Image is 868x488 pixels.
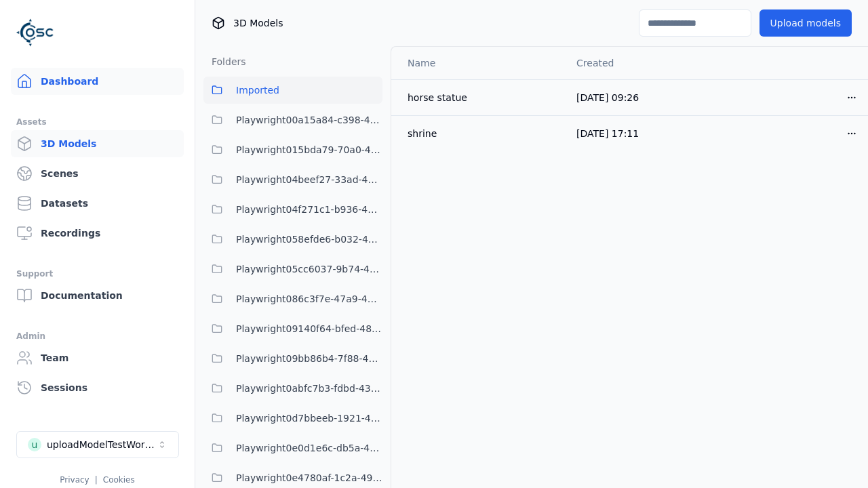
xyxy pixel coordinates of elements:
[236,440,382,456] span: Playwright0e0d1e6c-db5a-4244-b424-632341d2c1b4
[203,285,382,312] button: Playwright086c3f7e-47a9-4b40-930e-6daa73f464cc
[95,475,98,485] span: |
[236,231,382,247] span: Playwright058efde6-b032-4363-91b7-49175d678812
[203,55,246,68] h3: Folders
[11,160,184,187] a: Scenes
[28,438,41,451] div: u
[47,438,157,451] div: uploadModelTestWorkspace
[203,315,382,342] button: Playwright09140f64-bfed-4894-9ae1-f5b1e6c36039
[11,220,184,247] a: Recordings
[11,68,184,95] a: Dashboard
[16,266,178,282] div: Support
[16,114,178,130] div: Assets
[11,374,184,401] a: Sessions
[408,91,555,104] div: horse statue
[576,92,639,103] span: [DATE] 09:26
[203,106,382,134] button: Playwright00a15a84-c398-4ef4-9da8-38c036397b1e
[203,345,382,372] button: Playwright09bb86b4-7f88-4a8f-8ea8-a4c9412c995e
[236,112,382,128] span: Playwright00a15a84-c398-4ef4-9da8-38c036397b1e
[203,226,382,253] button: Playwright058efde6-b032-4363-91b7-49175d678812
[236,142,382,158] span: Playwright015bda79-70a0-409c-99cb-1511bab16c94
[203,256,382,283] button: Playwright05cc6037-9b74-4704-86c6-3ffabbdece83
[408,127,555,140] div: shrine
[103,475,135,485] a: Cookies
[391,47,566,79] th: Name
[236,380,382,396] span: Playwright0abfc7b3-fdbd-438a-9097-bdc709c88d01
[236,410,382,426] span: Playwright0d7bbeeb-1921-41c6-b931-af810e4ce19a
[11,282,184,309] a: Documentation
[203,405,382,432] button: Playwright0d7bbeeb-1921-41c6-b931-af810e4ce19a
[236,201,382,218] span: Playwright04f271c1-b936-458c-b5f6-36ca6337f11a
[236,470,382,486] span: Playwright0e4780af-1c2a-492e-901c-6880da17528a
[576,128,639,139] span: [DATE] 17:11
[236,171,382,188] span: Playwright04beef27-33ad-4b39-a7ba-e3ff045e7193
[203,375,382,402] button: Playwright0abfc7b3-fdbd-438a-9097-bdc709c88d01
[11,344,184,371] a: Team
[566,47,717,79] th: Created
[236,82,279,98] span: Imported
[16,328,178,344] div: Admin
[16,431,179,458] button: Select a workspace
[233,16,283,30] span: 3D Models
[759,9,852,37] button: Upload models
[236,261,382,277] span: Playwright05cc6037-9b74-4704-86c6-3ffabbdece83
[236,291,382,307] span: Playwright086c3f7e-47a9-4b40-930e-6daa73f464cc
[203,77,382,104] button: Imported
[16,14,54,52] img: Logo
[203,434,382,462] button: Playwright0e0d1e6c-db5a-4244-b424-632341d2c1b4
[203,196,382,223] button: Playwright04f271c1-b936-458c-b5f6-36ca6337f11a
[236,350,382,367] span: Playwright09bb86b4-7f88-4a8f-8ea8-a4c9412c995e
[60,475,89,485] a: Privacy
[203,166,382,193] button: Playwright04beef27-33ad-4b39-a7ba-e3ff045e7193
[11,190,184,217] a: Datasets
[203,136,382,163] button: Playwright015bda79-70a0-409c-99cb-1511bab16c94
[236,321,382,337] span: Playwright09140f64-bfed-4894-9ae1-f5b1e6c36039
[11,130,184,157] a: 3D Models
